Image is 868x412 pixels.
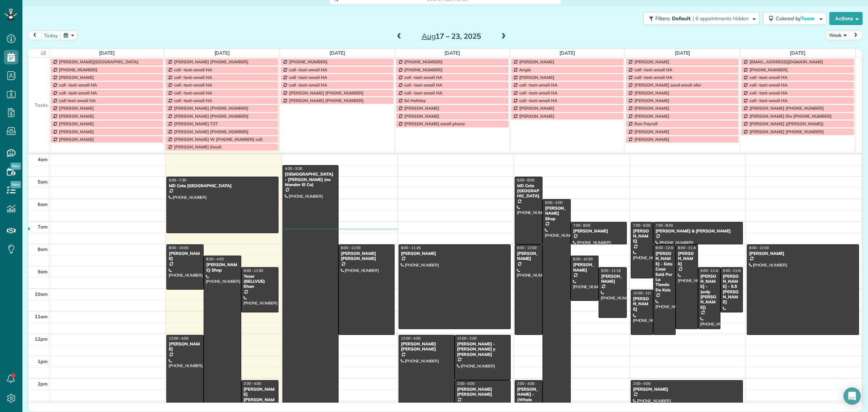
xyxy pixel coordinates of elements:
[843,387,861,405] div: Open Intercom Messenger
[38,179,48,185] span: 5am
[174,136,262,142] span: [PERSON_NAME] W [PHONE_NUMBER] call
[517,387,540,408] div: [PERSON_NAME] - (Whole House)
[206,262,239,273] div: [PERSON_NAME] Shop
[404,121,465,126] span: [PERSON_NAME] email phone
[404,82,442,88] span: call -text-email HA
[749,121,824,126] span: [PERSON_NAME] ([PERSON_NAME])
[457,341,509,357] div: [PERSON_NAME] - [PERSON_NAME] y [PERSON_NAME]
[99,50,115,56] a: [DATE]
[35,336,48,342] span: 12pm
[749,105,824,111] span: [PERSON_NAME] [PHONE_NUMBER]
[749,82,787,88] span: call -text-email HA
[723,274,741,305] div: [PERSON_NAME] - 5.5 [PERSON_NAME]
[174,82,212,88] span: call -text-email HA
[169,251,201,261] div: [PERSON_NAME]
[59,105,94,111] span: [PERSON_NAME]
[749,251,857,256] div: [PERSON_NAME]
[672,15,691,22] span: Default
[174,105,248,111] span: [PERSON_NAME] [PHONE_NUMBER]
[517,178,535,182] span: 5:00 - 8:00
[214,50,230,56] a: [DATE]
[404,105,439,111] span: [PERSON_NAME]
[573,257,593,261] span: 8:30 - 10:30
[517,245,537,250] span: 8:00 - 12:00
[457,336,477,341] span: 12:00 - 2:00
[169,245,188,250] span: 8:00 - 10:00
[826,30,850,40] button: Week
[545,206,568,221] div: [PERSON_NAME] Shop
[38,246,48,252] span: 8am
[655,15,671,22] span: Filters:
[422,31,436,41] span: Aug
[243,274,276,289] div: Yaser (BELLVUE) Khan
[289,90,363,96] span: [PERSON_NAME] [PHONE_NUMBER]
[519,75,554,80] span: [PERSON_NAME]
[749,67,788,72] span: [PHONE_NUMBER]
[634,90,669,96] span: [PERSON_NAME]
[573,228,625,234] div: [PERSON_NAME]
[678,251,696,266] div: [PERSON_NAME]
[655,228,741,234] div: [PERSON_NAME] & [PERSON_NAME]
[38,201,48,207] span: 6am
[289,82,327,88] span: call -text-email HA
[341,251,392,261] div: [PERSON_NAME] [PERSON_NAME]
[244,381,261,386] span: 2:00 - 4:00
[457,381,475,386] span: 2:00 - 4:00
[559,50,575,56] a: [DATE]
[28,30,42,40] button: prev
[404,67,443,72] span: [PHONE_NUMBER]
[519,105,554,111] span: [PERSON_NAME]
[174,67,212,72] span: call -text-email HA
[341,245,361,250] span: 8:00 - 12:00
[675,50,690,56] a: [DATE]
[801,15,816,22] span: Team
[285,172,336,187] div: [DEMOGRAPHIC_DATA] - [PERSON_NAME] (no Mandar El Ca)
[749,98,787,103] span: call -text-email HA
[601,274,624,284] div: [PERSON_NAME]
[174,98,212,103] span: call -text-email HA
[169,183,276,188] div: MD Cote [GEOGRAPHIC_DATA]
[59,129,94,134] span: [PERSON_NAME]
[749,75,787,80] span: call -text-email HA
[749,59,823,64] span: [EMAIL_ADDRESS][DOMAIN_NAME]
[634,121,658,126] span: Run Payroll
[634,59,669,64] span: [PERSON_NAME]
[700,274,718,310] div: [PERSON_NAME] - (only [PERSON_NAME])
[519,90,557,96] span: call -text-email HA
[634,113,669,119] span: [PERSON_NAME]
[404,113,439,119] span: [PERSON_NAME]
[38,224,48,230] span: 7am
[519,67,531,72] span: Angie
[401,245,421,250] span: 8:00 - 11:45
[404,90,442,96] span: call -text-email HA
[404,75,442,80] span: call -text-email HA
[633,228,651,244] div: [PERSON_NAME]
[633,291,655,295] span: 10:00 - 12:00
[634,129,669,134] span: [PERSON_NAME]
[573,262,596,273] div: [PERSON_NAME]
[174,59,248,64] span: [PERSON_NAME] [PHONE_NUMBER]
[10,181,21,188] span: New
[457,387,509,397] div: [PERSON_NAME] [PERSON_NAME]
[174,144,221,150] span: [PERSON_NAME] Email
[174,121,218,126] span: [PERSON_NAME] T2T
[763,12,826,25] button: Colored byTeam
[243,387,276,408] div: [PERSON_NAME] [PERSON_NAME]
[35,291,48,297] span: 10am
[244,268,263,273] span: 9:00 - 11:00
[693,15,749,22] span: | 6 appointments hidden
[41,30,61,40] button: today
[723,268,743,273] span: 9:00 - 11:00
[169,336,188,341] span: 12:00 - 4:00
[573,223,591,228] span: 7:00 - 8:00
[59,90,97,96] span: call -text-email HA
[633,381,651,386] span: 2:00 - 4:00
[517,381,535,386] span: 2:00 - 4:00
[59,113,94,119] span: [PERSON_NAME]
[169,178,186,182] span: 5:00 - 7:30
[519,59,554,64] span: [PERSON_NAME]
[406,32,497,40] h2: 17 – 23, 2025
[59,121,94,126] span: [PERSON_NAME]
[401,336,421,341] span: 12:00 - 4:00
[174,113,248,119] span: [PERSON_NAME] [PHONE_NUMBER]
